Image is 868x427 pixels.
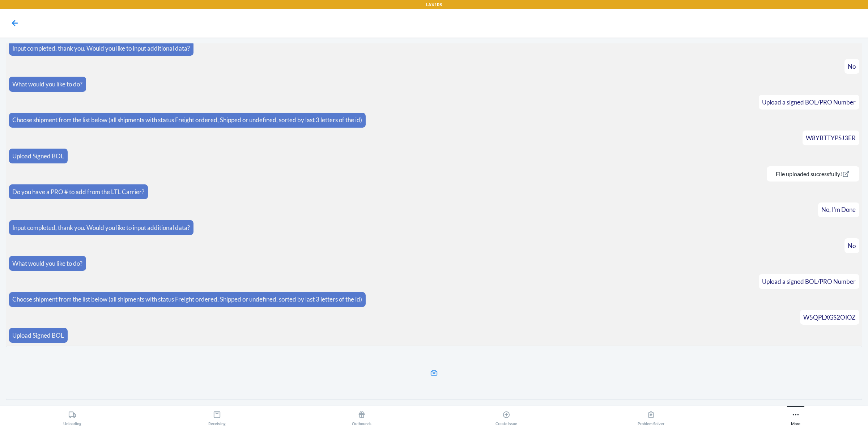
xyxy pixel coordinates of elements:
[12,151,64,161] p: Upload Signed BOL
[723,406,868,426] button: More
[762,278,856,285] span: Upload a signed BOL/PRO Number
[12,187,144,197] p: Do you have a PRO # to add from the LTL Carrier?
[848,242,856,249] span: No
[289,406,434,426] button: Outbounds
[770,170,856,177] a: File uploaded successfully!
[762,98,856,106] span: Upload a signed BOL/PRO Number
[145,406,289,426] button: Receiving
[806,134,856,142] span: W8YBTTYPSJ3ER
[803,313,856,321] span: W5QPLXGS2OIOZ
[12,80,82,89] p: What would you like to do?
[12,115,362,125] p: Choose shipment from the list below (all shipments with status Freight ordered, Shipped or undefi...
[63,408,81,426] div: Unloading
[791,408,800,426] div: More
[12,223,190,232] p: Input completed, thank you. Would you like to input additional data?
[848,63,856,70] span: No
[426,1,442,8] p: LAX1RS
[579,406,723,426] button: Problem Solver
[434,406,579,426] button: Create Issue
[352,408,371,426] div: Outbounds
[638,408,664,426] div: Problem Solver
[12,331,64,340] p: Upload Signed BOL
[495,408,517,426] div: Create Issue
[821,206,856,213] span: No, I'm Done
[208,408,226,426] div: Receiving
[12,259,82,268] p: What would you like to do?
[12,44,190,53] p: Input completed, thank you. Would you like to input additional data?
[12,295,362,304] p: Choose shipment from the list below (all shipments with status Freight ordered, Shipped or undefi...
